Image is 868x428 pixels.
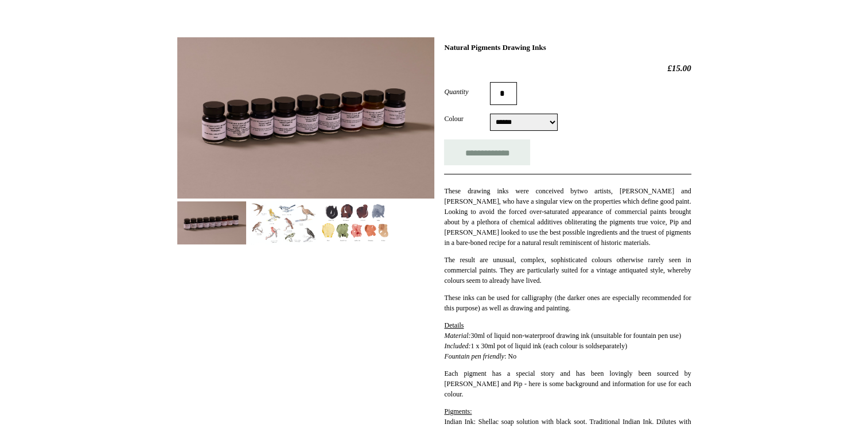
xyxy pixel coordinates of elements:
em: Material: [444,332,470,340]
span: These inks can be used for calligraphy (the darker ones are especially recommended for this purpo... [444,294,691,312]
img: Natural Pigments Drawing Inks [321,201,390,244]
em: Fountain pen friendly [444,352,504,360]
em: Included: [444,342,470,350]
span: Pigments: [444,407,472,415]
span: 30ml of liquid non-waterproof drawing ink (unsuitable for fountain pen use) 1 x 30ml pot of liqui... [444,321,681,350]
h1: Natural Pigments Drawing Inks [444,43,691,52]
p: These drawing inks were conceived by [444,186,691,248]
img: Natural Pigments Drawing Inks [249,201,318,244]
label: Quantity [444,87,490,97]
img: Natural Pigments Drawing Inks [177,37,434,199]
span: Details [444,321,464,329]
p: separately) [444,320,691,361]
img: Natural Pigments Drawing Inks [177,201,246,244]
label: Colour [444,114,490,124]
h2: £15.00 [444,63,691,73]
span: The result are unusual, complex, sophisticated colours otherwise rarely seen in commercial paints... [444,256,691,285]
span: Each pigment has a special story and has been lovingly been sourced by [PERSON_NAME] and Pip - he... [444,369,691,398]
span: : No [504,352,516,360]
